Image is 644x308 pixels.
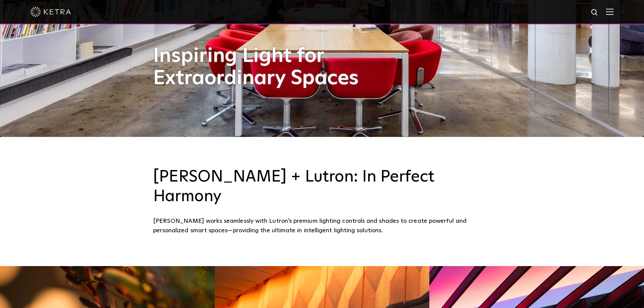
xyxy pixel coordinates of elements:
[591,8,599,17] img: search icon
[153,216,491,236] div: [PERSON_NAME] works seamlessly with Lutron’s premium lighting controls and shades to create power...
[153,167,491,206] h3: [PERSON_NAME] + Lutron: In Perfect Harmony
[606,8,614,15] img: Hamburger%20Nav.svg
[30,7,71,17] img: ketra-logo-2019-white
[153,45,373,90] h1: Inspiring Light for Extraordinary Spaces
